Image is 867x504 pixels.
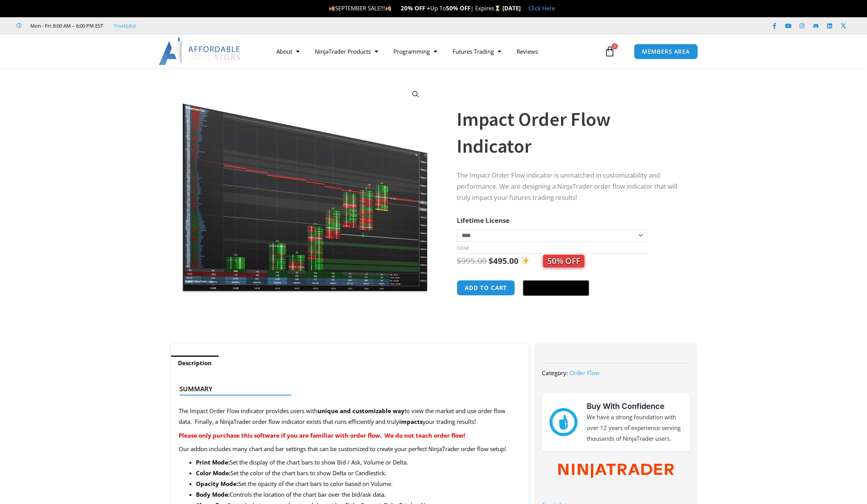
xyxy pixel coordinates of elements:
[196,458,230,466] strong: Print Mode:
[196,468,521,479] li: Set the color of the chart bars to show Delta or Candlestick.
[318,407,405,415] strong: unique and customizable way
[457,280,515,296] button: Add to cart
[401,4,430,12] strong: 20% OFF +
[502,4,521,12] strong: [DATE]
[179,432,465,439] strong: Please only purchase this software if you are familiar with order flow. We do not teach order flow!
[171,356,219,371] a: Description
[457,216,510,225] label: Lifetime License
[399,418,423,425] strong: impacts
[445,43,509,60] a: Futures Trading
[528,4,555,12] a: Click Here
[196,489,521,500] li: Controls the location of the chart bar over the bid/ask data.
[457,255,487,266] bdi: 995.00
[457,245,469,251] a: Clear options
[196,457,521,468] li: Set the display of the chart bars to show Bid / Ask, Volume or Delta.
[307,43,386,60] a: NinjaTrader Products
[457,255,461,266] span: $
[385,5,391,11] img: 🍂
[457,306,681,313] iframe: PayPal Message 1
[612,43,618,49] span: 0
[543,255,584,267] span: 50% OFF
[457,106,681,160] h1: Impact Order Flow Indicator
[196,469,230,477] strong: Color Mode:
[457,170,681,203] p: The Impact Order Flow indicator is unmatched in customizability and performance. We are designing...
[196,491,230,498] strong: Body Mode:
[196,479,521,489] li: Set the opacity of the chart bars to color based on Volume.
[269,43,602,60] nav: Menu
[28,21,103,30] span: Mon - Fri: 8:00 AM – 6:00 PM EST
[642,49,690,54] span: MEMBERS AREA
[587,412,683,444] p: We have a strong foundation with over 12 years of experience serving thousands of NinjaTrader users.
[179,444,521,455] p: Our addon includes many chart and bar settings that can be customized to create your perfect Ninj...
[196,480,238,488] strong: Opacity Mode:
[542,369,568,377] span: Category:
[409,87,423,101] a: View full-screen image gallery
[269,43,307,60] a: About
[489,255,493,266] span: $
[159,38,241,65] img: LogoAI | Affordable Indicators – NinjaTrader
[179,385,514,393] h4: Summary
[521,257,529,265] img: ✨
[386,43,445,60] a: Programming
[179,406,521,427] p: The Impact Order Flow indicator provides users with to view the market and use order flow data. F...
[489,255,518,266] bdi: 495.00
[558,464,674,478] img: NinjaTrader Wordmark color RGB | Affordable Indicators – NinjaTrader
[587,400,683,412] h3: Buy With Confidence
[329,5,335,11] img: 🍂
[593,40,627,63] a: 0
[114,21,136,30] a: Trustpilot
[182,82,428,294] img: OrderFlow 2
[634,44,698,59] a: MEMBERS AREA
[523,280,589,296] button: Buy with GPay
[509,43,546,60] a: Reviews
[329,4,502,12] span: SEPTEMBER SALE!!! Up To | Expires
[569,369,600,377] a: Order Flow
[549,408,577,436] img: mark thumbs good 43913 | Affordable Indicators – NinjaTrader
[446,4,471,12] strong: 50% OFF
[495,5,500,11] img: ⌛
